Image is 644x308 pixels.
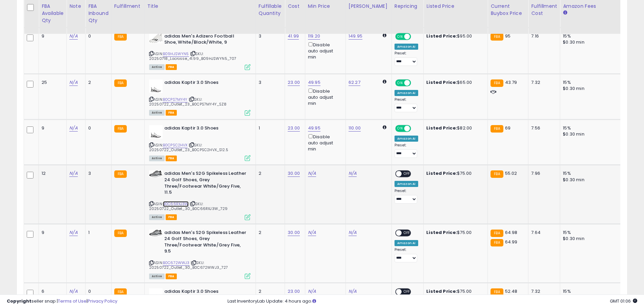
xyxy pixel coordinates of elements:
[563,230,619,236] div: 15%
[164,125,246,133] b: adidas Kaptir 3.0 Shoes
[288,229,300,236] a: 30.00
[42,3,64,24] div: FBA Available Qty
[395,44,418,50] div: Amazon AI
[349,79,360,86] a: 62.27
[491,230,503,237] small: FBA
[491,33,503,41] small: FBA
[308,87,340,107] div: Disable auto adjust min
[149,33,163,43] img: 31AHStiwieL._SL40_.jpg
[69,33,77,40] a: N/A
[88,298,117,304] a: Privacy Policy
[149,170,163,177] img: 41oOuZ-YA4L._SL40_.jpg
[395,51,418,66] div: Preset:
[288,33,299,40] a: 41.99
[88,170,106,176] div: 3
[259,33,280,39] div: 3
[149,79,163,93] img: 311aUCrPJcL._SL40_.jpg
[69,79,77,86] a: N/A
[42,170,61,176] div: 12
[505,125,510,131] span: 69
[395,90,418,96] div: Amazon AI
[505,239,518,245] span: 64.99
[308,41,340,61] div: Disable auto adjust min
[402,171,412,177] span: OFF
[531,170,555,176] div: 7.96
[308,229,316,236] a: N/A
[88,125,106,131] div: 0
[259,3,282,17] div: Fulfillable Quantity
[58,298,87,304] a: Terms of Use
[426,33,482,39] div: $95.00
[563,3,621,10] div: Amazon Fees
[149,97,227,107] span: | SKU: 20250722_Outlet_23_B0CPS7MY4Y_SZ8
[395,189,418,204] div: Preset:
[426,125,457,131] b: Listed Price:
[88,230,106,236] div: 1
[563,170,619,176] div: 15%
[288,125,300,132] a: 23.00
[163,97,188,102] a: B0CPS7MY4Y
[505,79,517,86] span: 43.79
[149,201,228,211] span: | SKU: 20250722_Outlet_30_B0C66RXJ3W_729
[395,181,418,187] div: Amazon AI
[259,79,280,86] div: 3
[563,39,619,45] div: $0.30 min
[228,298,637,305] div: Last InventoryLab Update: 4 hours ago.
[166,214,177,220] span: FBA
[396,80,404,86] span: ON
[166,110,177,116] span: FBA
[288,3,302,10] div: Cost
[383,33,386,38] i: Calculated using Dynamic Max Price.
[114,230,127,237] small: FBA
[563,33,619,39] div: 15%
[426,230,482,236] div: $75.00
[166,274,177,279] span: FBA
[114,3,142,10] div: Fulfillment
[426,229,457,236] b: Listed Price:
[563,177,619,183] div: $0.30 min
[563,125,619,131] div: 15%
[491,79,503,87] small: FBA
[114,170,127,178] small: FBA
[563,10,567,16] small: Amazon Fees.
[149,125,251,161] div: ASIN:
[531,125,555,131] div: 7.56
[395,247,418,263] div: Preset:
[166,64,177,70] span: FBA
[149,125,163,139] img: 311aUCrPJcL._SL40_.jpg
[491,239,503,246] small: FBA
[149,260,228,270] span: | SKU: 20250722_Outlet_30_B0C672WWJ3_727
[149,274,165,279] span: All listings currently available for purchase on Amazon
[149,33,251,69] div: ASIN:
[426,3,485,10] div: Listed Price
[349,125,361,132] a: 110.00
[88,33,106,39] div: 0
[42,125,61,131] div: 9
[531,33,555,39] div: 7.16
[166,156,177,161] span: FBA
[147,3,253,10] div: Title
[308,133,340,152] div: Disable auto adjust min
[149,79,251,115] div: ASIN:
[42,33,61,39] div: 9
[164,170,246,197] b: adidas Men's S2G Spikeless Leather 24 Golf Shoes, Grey Three/Footwear White/Grey Five, 11.5
[308,33,320,40] a: 119.20
[69,170,77,177] a: N/A
[164,230,246,256] b: adidas Men's S2G Spikeless Leather 24 Golf Shoes, Grey Three/Footwear White/Grey Five, 9.5
[491,125,503,133] small: FBA
[259,230,280,236] div: 2
[426,79,457,86] b: Listed Price:
[308,170,316,177] a: N/A
[491,3,525,17] div: Current Buybox Price
[149,156,165,161] span: All listings currently available for purchase on Amazon
[149,64,165,70] span: All listings currently available for purchase on Amazon
[259,125,280,131] div: 1
[426,170,482,176] div: $75.00
[383,79,386,84] i: Calculated using Dynamic Max Price.
[349,33,362,40] a: 149.95
[114,33,127,41] small: FBA
[426,33,457,39] b: Listed Price:
[349,3,389,10] div: [PERSON_NAME]
[426,125,482,131] div: $82.00
[114,125,127,133] small: FBA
